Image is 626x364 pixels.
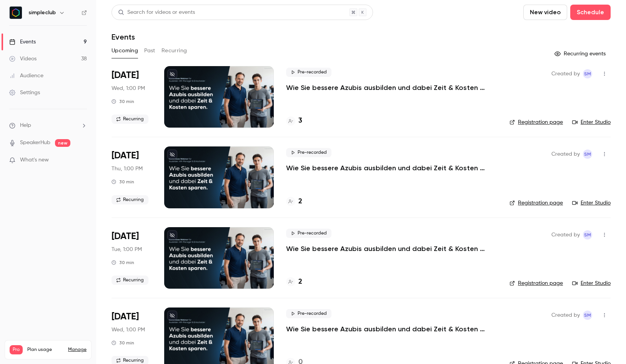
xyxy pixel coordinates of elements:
[286,196,302,207] a: 2
[10,7,22,19] img: simpleclub
[298,277,302,287] h4: 2
[9,38,36,46] div: Events
[27,347,63,353] span: Plan usage
[286,163,497,173] a: Wie Sie bessere Azubis ausbilden und dabei Zeit & Kosten sparen. ([DATE], 11:00 Uhr)
[68,347,87,353] a: Manage
[112,195,148,204] span: Recurring
[112,69,139,81] span: [DATE]
[9,121,87,130] li: help-dropdown-opener
[112,276,148,285] span: Recurring
[20,139,50,147] a: SpeakerHub
[583,150,592,159] span: simpleclub Marketing
[9,55,37,63] div: Videos
[286,83,497,92] a: Wie Sie bessere Azubis ausbilden und dabei Zeit & Kosten sparen. ([DATE], 11:00 Uhr)
[584,311,591,320] span: sM
[9,89,40,96] div: Settings
[286,324,497,334] a: Wie Sie bessere Azubis ausbilden und dabei Zeit & Kosten sparen. ([DATE], 11:00 Uhr)
[286,277,302,287] a: 2
[298,116,302,126] h4: 3
[286,68,331,77] span: Pre-recorded
[551,150,580,159] span: Created by
[286,229,331,238] span: Pre-recorded
[112,146,152,208] div: Aug 14 Thu, 11:00 AM (Europe/Berlin)
[112,246,142,253] span: Tue, 1:00 PM
[161,45,187,57] button: Recurring
[551,311,580,320] span: Created by
[112,85,145,92] span: Wed, 1:00 PM
[572,279,611,287] a: Enter Studio
[570,5,611,20] button: Schedule
[286,148,331,157] span: Pre-recorded
[584,230,591,239] span: sM
[523,5,567,20] button: New video
[286,116,302,126] a: 3
[112,115,148,124] span: Recurring
[286,309,331,318] span: Pre-recorded
[551,69,580,78] span: Created by
[286,244,497,253] a: Wie Sie bessere Azubis ausbilden und dabei Zeit & Kosten sparen. ([DATE], 11:00 Uhr)
[144,45,155,57] button: Past
[78,157,87,164] iframe: Noticeable Trigger
[55,139,70,147] span: new
[583,69,592,78] span: simpleclub Marketing
[112,98,134,105] div: 30 min
[509,279,563,287] a: Registration page
[572,118,611,126] a: Enter Studio
[112,259,134,266] div: 30 min
[112,66,152,128] div: Aug 13 Wed, 11:00 AM (Europe/Berlin)
[551,48,611,60] button: Recurring events
[112,230,139,243] span: [DATE]
[572,199,611,207] a: Enter Studio
[551,230,580,239] span: Created by
[28,9,56,17] h6: simpleclub
[112,227,152,289] div: Aug 19 Tue, 11:00 AM (Europe/Berlin)
[583,311,592,320] span: simpleclub Marketing
[112,165,143,173] span: Thu, 1:00 PM
[20,121,31,130] span: Help
[509,118,563,126] a: Registration page
[112,340,134,346] div: 30 min
[112,311,139,323] span: [DATE]
[298,196,302,207] h4: 2
[584,69,591,78] span: sM
[112,32,135,42] h1: Events
[584,150,591,159] span: sM
[9,72,43,80] div: Audience
[509,199,563,207] a: Registration page
[112,179,134,185] div: 30 min
[112,45,138,57] button: Upcoming
[112,326,145,334] span: Wed, 1:00 PM
[10,345,23,354] span: Pro
[583,230,592,239] span: simpleclub Marketing
[20,156,49,164] span: What's new
[118,8,195,17] div: Search for videos or events
[112,150,139,162] span: [DATE]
